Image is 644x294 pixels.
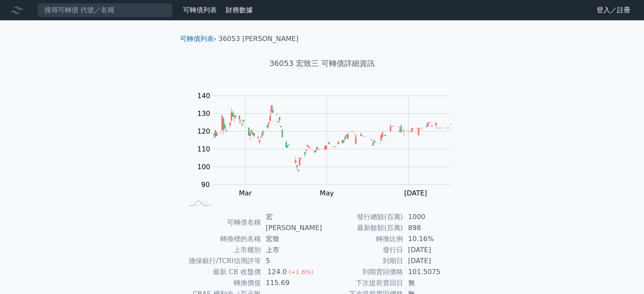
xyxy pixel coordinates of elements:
[320,189,334,197] tspan: May
[226,6,253,14] a: 財務數據
[403,234,461,245] td: 10.16%
[403,256,461,267] td: [DATE]
[197,110,210,118] tspan: 130
[403,223,461,234] td: 898
[322,267,403,278] td: 到期賣回價格
[180,35,214,43] a: 可轉債列表
[183,256,261,267] td: 擔保銀行/TCRI信用評等
[183,278,261,289] td: 轉換價值
[266,267,289,278] div: 124.0
[261,212,322,234] td: 宏[PERSON_NAME]
[183,6,217,14] a: 可轉債列表
[322,212,403,223] td: 發行總額(百萬)
[602,253,644,294] div: 聊天小工具
[183,267,261,278] td: 最新 CB 收盤價
[404,189,427,197] tspan: [DATE]
[403,245,461,256] td: [DATE]
[173,58,471,69] h1: 36053 宏致三 可轉債詳細資訊
[193,92,464,214] g: Chart
[239,189,252,197] tspan: Mar
[201,181,210,189] tspan: 90
[322,256,403,267] td: 到期日
[261,278,322,289] td: 115.69
[322,278,403,289] td: 下次提前賣回日
[197,127,210,135] tspan: 120
[180,34,216,44] li: ›
[403,267,461,278] td: 101.5075
[197,92,210,100] tspan: 140
[261,234,322,245] td: 宏致
[602,253,644,294] iframe: Chat Widget
[37,3,173,17] input: 搜尋可轉債 代號／名稱
[183,245,261,256] td: 上市櫃別
[183,234,261,245] td: 轉換標的名稱
[322,234,403,245] td: 轉換比例
[261,245,322,256] td: 上市
[218,34,299,44] li: 36053 [PERSON_NAME]
[261,256,322,267] td: 5
[322,223,403,234] td: 最新餘額(百萬)
[590,3,637,17] a: 登入／註冊
[183,212,261,234] td: 可轉債名稱
[197,163,210,171] tspan: 100
[288,269,313,275] span: (+1.6%)
[403,278,461,289] td: 無
[403,212,461,223] td: 1000
[197,145,210,153] tspan: 110
[322,245,403,256] td: 發行日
